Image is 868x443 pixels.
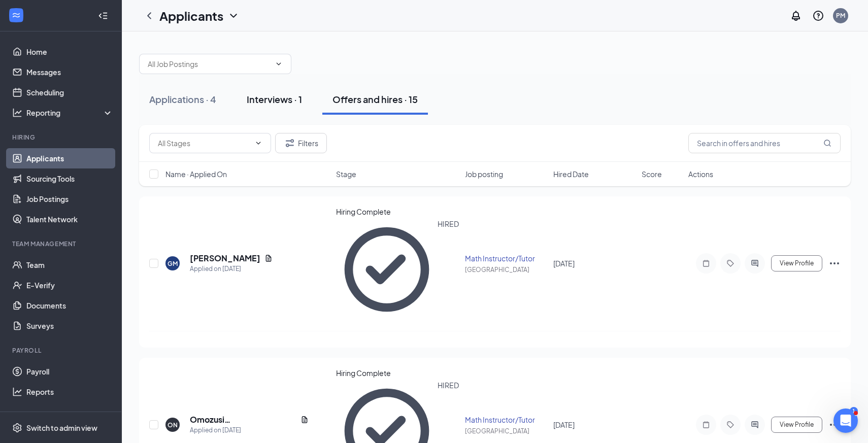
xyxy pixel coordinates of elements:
[336,368,459,378] div: Hiring Complete
[823,139,831,147] svg: MagnifyingGlass
[749,259,761,267] svg: ActiveChat
[227,10,240,22] svg: ChevronDown
[26,148,113,168] a: Applicants
[26,423,97,433] div: Switch to admin view
[254,139,262,147] svg: ChevronDown
[159,7,223,24] h1: Applicants
[12,346,111,355] div: Payroll
[26,108,114,118] div: Reporting
[336,169,356,179] span: Stage
[724,421,737,429] svg: Tag
[336,207,459,217] div: Hiring Complete
[26,295,113,316] a: Documents
[148,58,271,70] input: All Job Postings
[158,138,250,149] input: All Stages
[275,133,327,153] button: Filter Filters
[833,408,858,433] iframe: Intercom live chat
[26,255,113,275] a: Team
[780,421,814,428] span: View Profile
[336,219,438,321] svg: CheckmarkCircle
[12,108,22,118] svg: Analysis
[553,259,575,268] span: [DATE]
[465,415,547,425] div: Math Instructor/Tutor
[275,60,283,68] svg: ChevronDown
[143,10,155,22] svg: ChevronLeft
[438,219,459,321] div: HIRED
[12,240,111,248] div: Team Management
[688,133,841,153] input: Search in offers and hires
[12,133,111,142] div: Hiring
[700,421,712,429] svg: Note
[26,189,113,209] a: Job Postings
[247,93,302,106] div: Interviews · 1
[724,259,737,267] svg: Tag
[553,420,575,429] span: [DATE]
[26,382,113,402] a: Reports
[836,11,845,20] div: PM
[642,169,662,179] span: Score
[700,259,712,267] svg: Note
[828,257,841,269] svg: Ellipses
[190,264,273,274] div: Applied on [DATE]
[26,168,113,189] a: Sourcing Tools
[26,42,113,62] a: Home
[26,62,113,82] a: Messages
[465,169,503,179] span: Job posting
[168,421,178,429] div: ON
[553,169,589,179] span: Hired Date
[12,423,22,433] svg: Settings
[301,416,309,424] svg: Document
[465,265,547,274] div: [GEOGRAPHIC_DATA]
[465,427,547,435] div: [GEOGRAPHIC_DATA]
[26,361,113,382] a: Payroll
[26,316,113,336] a: Surveys
[168,259,178,268] div: GM
[332,93,418,106] div: Offers and hires · 15
[465,253,547,263] div: Math Instructor/Tutor
[190,425,309,435] div: Applied on [DATE]
[11,10,21,20] svg: WorkstreamLogo
[749,421,761,429] svg: ActiveChat
[26,275,113,295] a: E-Verify
[26,209,113,229] a: Talent Network
[780,260,814,267] span: View Profile
[149,93,216,106] div: Applications · 4
[828,419,841,431] svg: Ellipses
[190,253,260,264] h5: [PERSON_NAME]
[771,255,822,271] button: View Profile
[264,254,273,262] svg: Document
[165,169,227,179] span: Name · Applied On
[771,417,822,433] button: View Profile
[190,414,296,425] h5: Omozusi [PERSON_NAME]
[850,407,858,416] div: 1
[790,10,802,22] svg: Notifications
[26,82,113,103] a: Scheduling
[688,169,713,179] span: Actions
[284,137,296,149] svg: Filter
[98,11,108,21] svg: Collapse
[812,10,824,22] svg: QuestionInfo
